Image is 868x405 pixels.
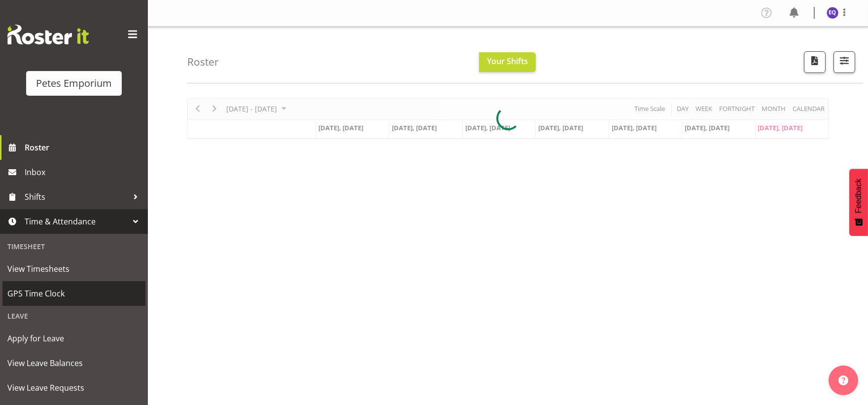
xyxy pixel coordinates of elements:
[7,380,140,395] span: View Leave Requests
[2,351,145,375] a: View Leave Balances
[838,375,848,385] img: help-xxl-2.png
[487,56,528,67] span: Your Shifts
[25,165,143,180] span: Inbox
[804,51,826,73] button: Download a PDF of the roster according to the set date range.
[187,56,219,68] h4: Roster
[25,214,128,229] span: Time & Attendance
[827,7,838,19] img: esperanza-querido10799.jpg
[7,356,140,370] span: View Leave Balances
[7,286,140,301] span: GPS Time Clock
[833,51,855,73] button: Filter Shifts
[479,52,536,72] button: Your Shifts
[2,236,145,257] div: Timesheet
[36,76,112,91] div: Petes Emporium
[849,169,868,236] button: Feedback - Show survey
[7,25,89,44] img: Rosterit website logo
[25,189,128,204] span: Shifts
[7,331,140,346] span: Apply for Leave
[2,257,145,281] a: View Timesheets
[854,179,863,213] span: Feedback
[2,306,145,326] div: Leave
[25,140,143,155] span: Roster
[2,281,145,306] a: GPS Time Clock
[2,375,145,400] a: View Leave Requests
[2,326,145,351] a: Apply for Leave
[7,261,140,276] span: View Timesheets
